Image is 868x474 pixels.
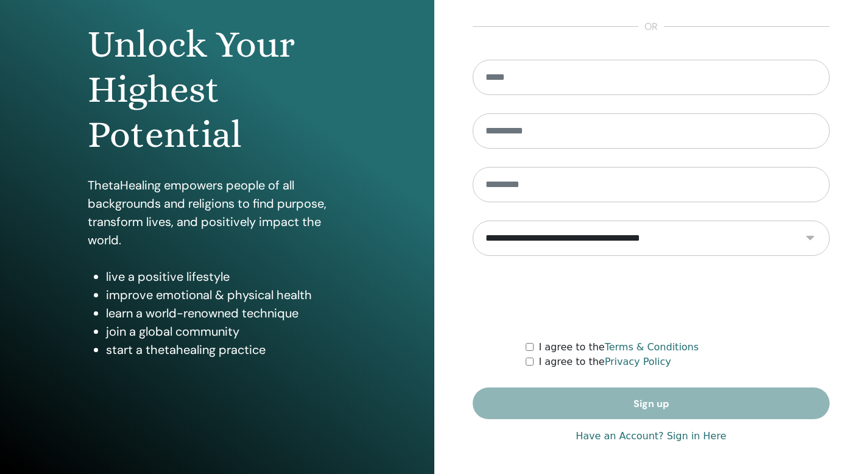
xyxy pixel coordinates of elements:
[106,304,347,322] li: learn a world-renowned technique
[106,267,347,286] li: live a positive lifestyle
[576,429,726,444] a: Have an Account? Sign in Here
[538,355,671,369] label: I agree to the
[638,19,664,34] span: or
[88,22,347,158] h1: Unlock Your Highest Potential
[605,341,699,353] a: Terms & Conditions
[88,176,347,249] p: ThetaHealing empowers people of all backgrounds and religions to find purpose, transform lives, a...
[538,340,699,355] label: I agree to the
[106,286,347,304] li: improve emotional & physical health
[106,341,347,359] li: start a thetahealing practice
[605,356,671,367] a: Privacy Policy
[559,274,744,322] iframe: reCAPTCHA
[106,322,347,341] li: join a global community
